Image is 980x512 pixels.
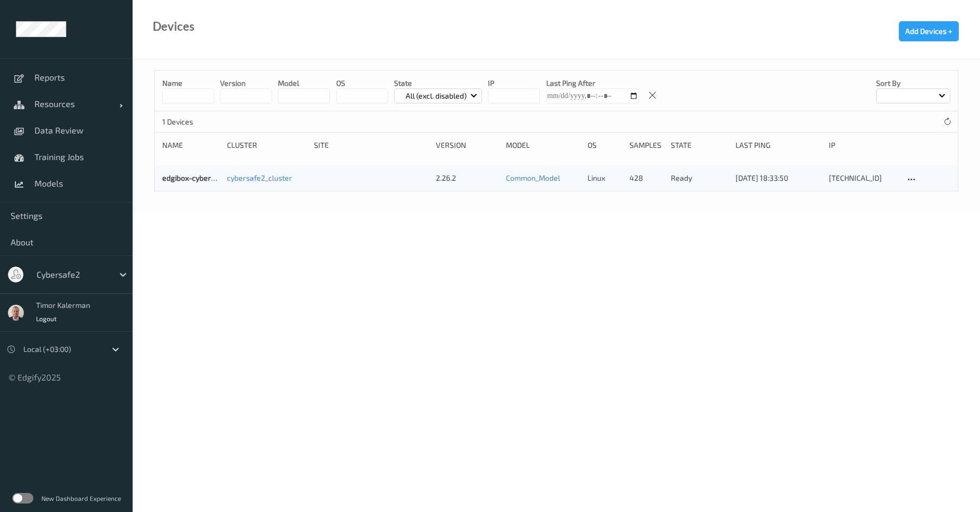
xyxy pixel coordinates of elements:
[227,173,292,182] a: cybersafe2_cluster
[629,173,664,183] div: 428
[162,140,220,151] div: Name
[736,173,821,183] div: [DATE] 18:33:50
[671,173,728,183] p: ready
[402,91,470,101] p: All (excl. disabled)
[629,140,664,151] div: Samples
[899,21,959,41] button: Add Devices +
[436,173,498,183] div: 2.26.2
[153,21,195,32] div: Devices
[227,140,307,151] div: Cluster
[876,78,950,89] p: Sort by
[588,173,622,183] p: linux
[546,78,639,89] p: Last Ping After
[162,78,214,89] p: Name
[314,140,428,151] div: Site
[829,173,897,183] div: [TECHNICAL_ID]
[336,78,388,89] p: OS
[436,140,498,151] div: version
[829,140,897,151] div: ip
[162,173,230,182] a: edgibox-cybersafe2
[736,140,821,151] div: Last Ping
[278,78,330,89] p: model
[506,173,560,182] a: Common_Model
[220,78,272,89] p: version
[671,140,728,151] div: State
[394,78,483,89] p: State
[588,140,622,151] div: OS
[162,117,242,127] p: 1 Devices
[488,78,540,89] p: IP
[506,140,580,151] div: Model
